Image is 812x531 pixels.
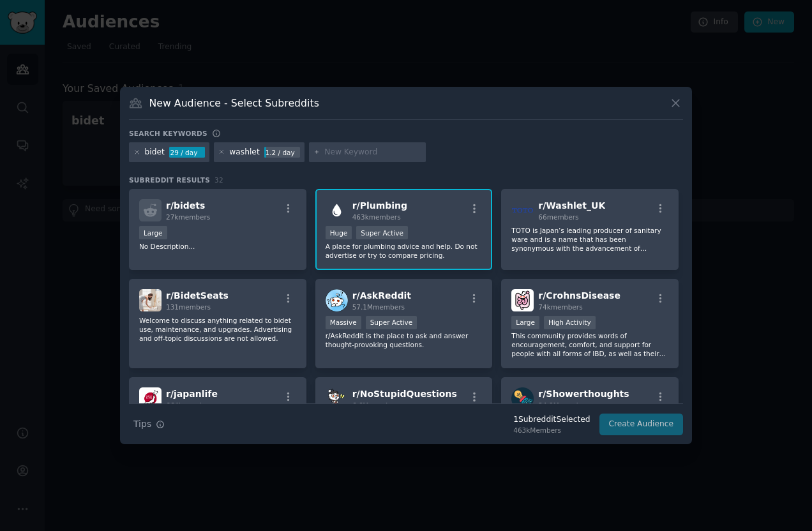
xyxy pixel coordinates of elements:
[538,213,578,221] span: 66 members
[149,96,319,110] h3: New Audience - Select Subreddits
[166,290,229,301] span: r/ BidetSeats
[352,290,411,301] span: r/ AskReddit
[511,199,534,221] img: Washlet_UK
[139,316,296,343] p: Welcome to discuss anything related to bidet use, maintenance, and upgrades. Advertising and off-...
[511,316,539,329] div: Large
[538,401,590,409] span: 34.0M members
[538,290,620,301] span: r/ CrohnsDisease
[139,387,162,410] img: japanlife
[166,303,211,311] span: 131 members
[326,199,348,221] img: Plumbing
[352,401,401,409] span: 6.6M members
[129,129,207,138] h3: Search keywords
[544,316,596,329] div: High Activity
[538,389,629,399] span: r/ Showerthoughts
[166,200,205,211] span: r/ bidets
[229,147,259,158] div: washlet
[511,331,668,358] p: This community provides words of encouragement, comfort, and support for people with all forms of...
[326,226,352,239] div: Huge
[129,176,210,184] span: Subreddit Results
[511,226,668,253] p: TOTO is Japan’s leading producer of sanitary ware and is a name that has been synonymous with the...
[324,147,421,158] input: New Keyword
[352,213,401,221] span: 463k members
[513,414,590,426] div: 1 Subreddit Selected
[326,387,348,410] img: NoStupidQuestions
[366,316,417,329] div: Super Active
[145,147,165,158] div: bidet
[326,316,361,329] div: Massive
[538,200,605,211] span: r/ Washlet_UK
[326,242,483,260] p: A place for plumbing advice and help. Do not advertise or try to compare pricing.
[129,413,169,435] button: Tips
[166,401,214,409] span: 664k members
[352,389,457,399] span: r/ NoStupidQuestions
[326,331,483,349] p: r/AskReddit is the place to ask and answer thought-provoking questions.
[264,147,300,158] div: 1.2 / day
[511,387,534,410] img: Showerthoughts
[214,176,223,184] span: 32
[166,389,218,399] span: r/ japanlife
[139,226,167,239] div: Large
[511,289,534,311] img: CrohnsDisease
[169,147,205,158] div: 29 / day
[513,426,590,435] div: 463k Members
[133,417,151,431] span: Tips
[166,213,210,221] span: 27k members
[326,289,348,311] img: AskReddit
[352,303,405,311] span: 57.1M members
[538,303,582,311] span: 74k members
[139,242,296,251] p: No Description...
[352,200,407,211] span: r/ Plumbing
[356,226,408,239] div: Super Active
[139,289,162,311] img: BidetSeats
